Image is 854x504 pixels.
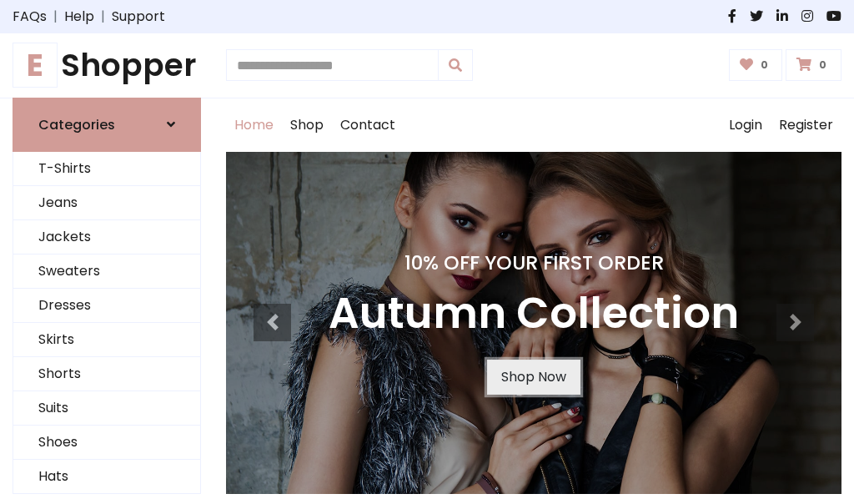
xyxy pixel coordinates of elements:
[786,49,841,81] a: 0
[282,98,332,152] a: Shop
[13,47,201,84] h1: Shopper
[721,98,771,152] a: Login
[13,43,58,88] span: E
[13,460,200,494] a: Hats
[13,426,200,460] a: Shoes
[226,98,282,152] a: Home
[13,152,200,186] a: T-Shirts
[329,251,739,275] h4: 10% Off Your First Order
[13,186,200,220] a: Jeans
[756,58,772,73] span: 0
[487,360,580,395] a: Shop Now
[13,7,47,27] a: FAQs
[13,98,201,152] a: Categories
[112,7,165,27] a: Support
[13,357,200,391] a: Shorts
[64,7,94,27] a: Help
[771,98,841,152] a: Register
[815,58,831,73] span: 0
[729,49,783,81] a: 0
[38,117,115,133] h6: Categories
[13,289,200,323] a: Dresses
[13,391,200,426] a: Suits
[94,7,112,27] span: |
[13,323,200,357] a: Skirts
[13,47,201,84] a: EShopper
[329,288,739,340] h3: Autumn Collection
[13,220,200,255] a: Jackets
[332,98,404,152] a: Contact
[13,255,200,289] a: Sweaters
[47,7,64,27] span: |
